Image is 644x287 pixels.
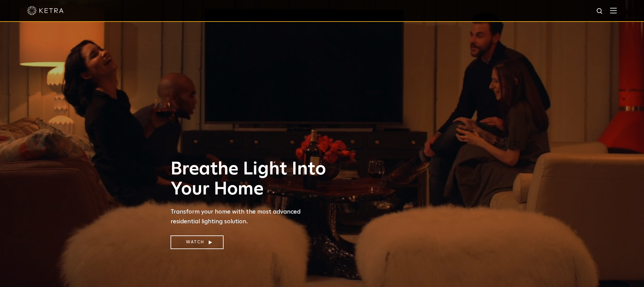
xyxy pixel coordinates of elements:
img: search icon [596,8,604,15]
p: Transform your home with the most advanced residential lighting solution. [171,207,331,226]
a: Watch [171,235,224,249]
img: Hamburger%20Nav.svg [610,8,617,13]
h1: Breathe Light Into Your Home [171,159,331,199]
img: ketra-logo-2019-white [27,6,64,15]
